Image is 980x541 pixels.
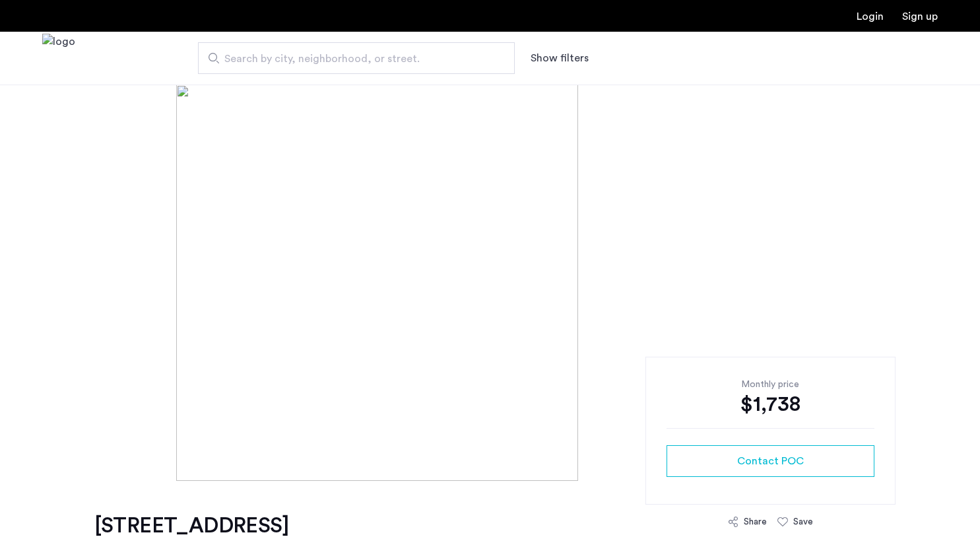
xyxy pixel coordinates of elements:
[176,85,803,481] img: [object%20Object]
[42,34,75,83] a: Cazamio Logo
[902,11,938,22] a: Registration
[42,34,75,83] img: logo
[857,11,884,22] a: Login
[198,42,515,74] input: Apartment Search
[667,445,874,477] button: button
[667,391,874,417] div: $1,738
[224,51,478,67] span: Search by city, neighborhood, or street.
[531,50,589,66] button: Show or hide filters
[94,513,349,539] h1: [STREET_ADDRESS]
[744,515,767,528] div: Share
[737,453,804,469] span: Contact POC
[793,515,813,528] div: Save
[667,378,874,391] div: Monthly price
